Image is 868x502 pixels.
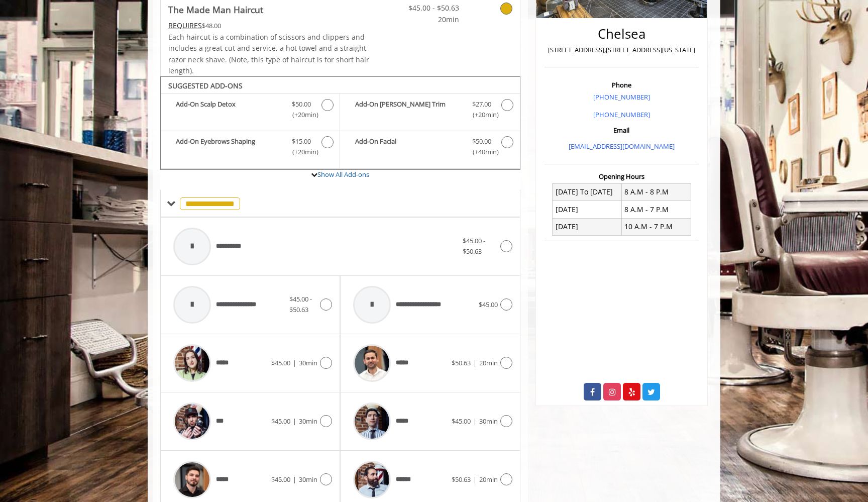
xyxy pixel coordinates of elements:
span: $45.00 [271,475,290,484]
span: | [473,417,477,426]
label: Add-On Eyebrows Shaping [166,136,335,160]
b: Add-On Eyebrows Shaping [176,136,282,157]
span: | [473,358,477,367]
span: $50.63 [452,475,471,484]
span: 20min [479,358,498,367]
span: | [293,358,296,367]
span: $15.00 [292,136,311,147]
a: [EMAIL_ADDRESS][DOMAIN_NAME] [569,142,675,151]
b: SUGGESTED ADD-ONS [168,81,243,90]
span: $45.00 - $50.63 [463,236,485,256]
span: 20min [400,14,459,25]
span: $45.00 [271,417,290,426]
label: Add-On Beard Trim [345,99,514,123]
td: [DATE] [553,201,622,218]
span: 30min [299,475,317,484]
span: (+20min ) [287,110,316,120]
b: Add-On Facial [355,136,462,157]
span: | [473,475,477,484]
h3: Opening Hours [545,173,699,180]
td: [DATE] [553,218,622,235]
h3: Phone [547,81,696,88]
span: $45.00 - $50.63 [289,294,312,314]
a: [PHONE_NUMBER] [593,92,650,102]
h2: Chelsea [547,27,696,41]
span: $50.00 [472,136,491,147]
label: Add-On Facial [345,136,514,160]
span: 30min [299,417,317,426]
span: | [293,417,296,426]
b: Add-On Scalp Detox [176,99,282,120]
span: (+20min ) [467,110,496,120]
span: $45.00 [479,300,498,309]
p: [STREET_ADDRESS],[STREET_ADDRESS][US_STATE] [547,45,696,55]
span: Each haircut is a combination of scissors and clippers and includes a great cut and service, a ho... [168,32,369,75]
b: Add-On [PERSON_NAME] Trim [355,99,462,120]
span: 30min [479,417,498,426]
td: 8 A.M - 8 P.M [621,183,691,200]
span: | [293,475,296,484]
div: $48.00 [168,20,370,31]
span: (+20min ) [287,147,316,157]
h3: Email [547,127,696,134]
span: 20min [479,475,498,484]
td: [DATE] To [DATE] [553,183,622,200]
span: $45.00 - $50.63 [400,3,459,14]
span: $50.00 [292,99,311,110]
a: [PHONE_NUMBER] [593,110,650,119]
label: Add-On Scalp Detox [166,99,335,123]
td: 10 A.M - 7 P.M [621,218,691,235]
span: $50.63 [452,358,471,367]
b: The Made Man Haircut [168,3,263,17]
td: 8 A.M - 7 P.M [621,201,691,218]
span: This service needs some Advance to be paid before we block your appointment [168,21,202,30]
span: $45.00 [452,417,471,426]
span: (+40min ) [467,147,496,157]
span: 30min [299,358,317,367]
a: Show All Add-ons [317,170,369,179]
div: The Made Man Haircut Add-onS [160,76,520,170]
span: $27.00 [472,99,491,110]
span: $45.00 [271,358,290,367]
